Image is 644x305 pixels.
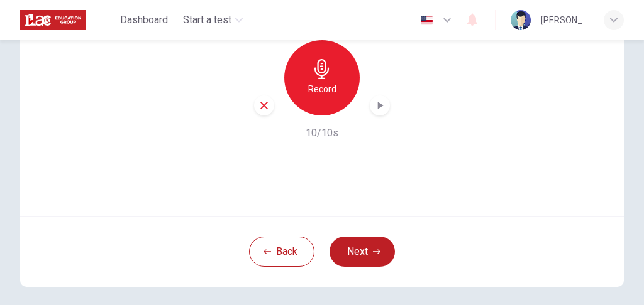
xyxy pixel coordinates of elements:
[183,13,231,28] span: Start a test
[330,237,395,267] button: Next
[284,40,360,115] button: Record
[308,82,336,97] h6: Record
[178,9,248,31] button: Start a test
[120,13,168,28] span: Dashboard
[541,13,589,28] div: [PERSON_NAME] [PERSON_NAME]
[115,9,173,31] button: Dashboard
[511,10,531,30] img: Profile picture
[20,8,115,33] a: ILAC logo
[20,8,86,33] img: ILAC logo
[419,16,435,25] img: en
[249,237,314,267] button: Back
[306,126,338,141] h6: 10/10s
